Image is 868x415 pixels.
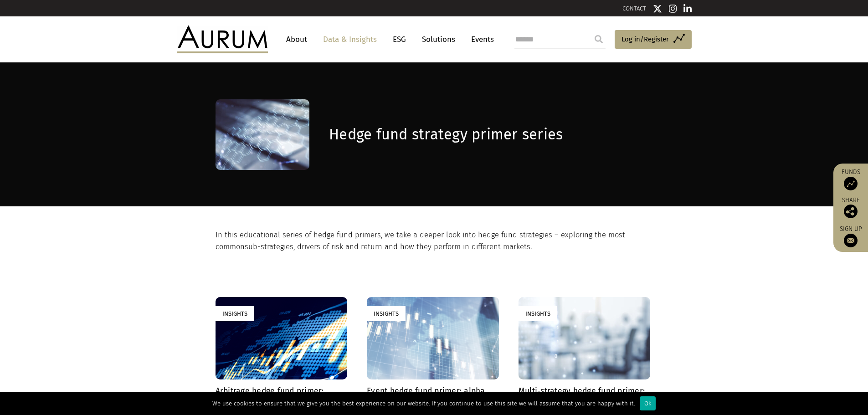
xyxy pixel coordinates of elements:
a: Events [467,31,494,48]
a: CONTACT [622,5,646,12]
h4: Multi-strategy hedge fund primer: deep dive into diversification [519,386,650,405]
h4: Event hedge fund primer: alpha from corporate catalysts [367,386,498,405]
a: Log in/Register [615,30,692,49]
img: Sign up to our newsletter [844,234,858,247]
img: Instagram icon [669,4,677,13]
a: ESG [388,31,411,48]
div: Insights [367,306,406,321]
span: Log in/Register [621,34,669,45]
span: sub-strategies [245,242,293,251]
h4: Arbitrage hedge fund primer: venturing into volatility [216,386,347,405]
img: Share this post [844,205,858,218]
div: Share [838,197,863,218]
input: Submit [590,30,608,48]
div: Insights [216,306,254,321]
a: Solutions [417,31,460,48]
img: Aurum [177,26,268,53]
p: In this educational series of hedge fund primers, we take a deeper look into hedge fund strategie... [216,229,651,253]
img: Twitter icon [653,4,662,13]
div: Ok [640,396,656,410]
h1: Hedge fund strategy primer series [329,126,650,143]
a: Funds [838,168,863,190]
div: Insights [519,306,557,321]
img: Access Funds [844,177,858,190]
img: Linkedin icon [683,4,692,13]
a: Sign up [838,225,863,247]
a: About [282,31,312,48]
a: Data & Insights [318,31,381,48]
